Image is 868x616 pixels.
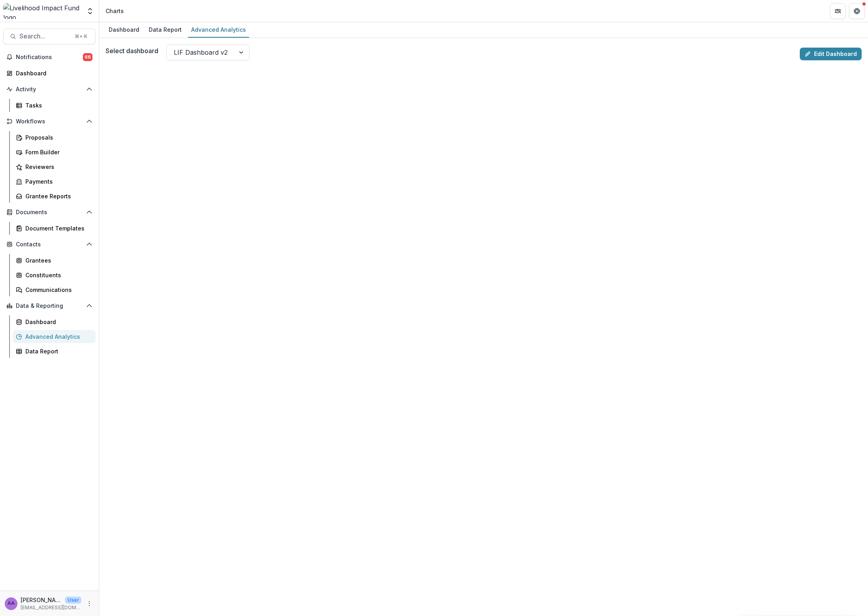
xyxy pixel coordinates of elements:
[13,330,96,343] a: Advanced Analytics
[13,99,96,112] a: Tasks
[25,224,89,232] div: Document Templates
[146,22,185,38] a: Data Report
[16,54,83,61] span: Notifications
[73,32,89,41] div: ⌘ + K
[16,118,83,125] span: Workflows
[3,238,96,251] button: Open Contacts
[25,101,89,109] div: Tasks
[13,146,96,159] a: Form Builder
[65,597,81,604] p: User
[13,160,96,173] a: Reviewers
[16,86,83,93] span: Activity
[19,33,70,40] span: Search...
[830,3,846,19] button: Partners
[25,347,89,355] div: Data Report
[106,46,158,56] label: Select dashboard
[16,303,83,309] span: Data & Reporting
[13,222,96,235] a: Document Templates
[3,3,81,19] img: Livelihood Impact Fund logo
[13,315,96,328] a: Dashboard
[25,256,89,265] div: Grantees
[188,24,249,35] div: Advanced Analytics
[8,601,15,606] div: Aude Anquetil
[25,286,89,294] div: Communications
[25,148,89,156] div: Form Builder
[25,271,89,279] div: Constituents
[16,69,89,77] div: Dashboard
[13,345,96,358] a: Data Report
[13,269,96,282] a: Constituents
[13,283,96,296] a: Communications
[16,241,83,248] span: Contacts
[13,254,96,267] a: Grantees
[84,3,96,19] button: Open entity switcher
[106,24,142,35] div: Dashboard
[102,5,127,17] nav: breadcrumb
[84,599,94,608] button: More
[13,175,96,188] a: Payments
[3,67,96,80] a: Dashboard
[13,131,96,144] a: Proposals
[13,190,96,203] a: Grantee Reports
[3,51,96,63] button: Notifications66
[25,192,89,200] div: Grantee Reports
[800,48,862,60] a: Edit Dashboard
[3,299,96,312] button: Open Data & Reporting
[21,596,62,604] p: [PERSON_NAME]
[146,24,185,35] div: Data Report
[106,7,124,15] div: Charts
[3,83,96,96] button: Open Activity
[25,163,89,171] div: Reviewers
[16,209,83,216] span: Documents
[25,177,89,186] div: Payments
[3,29,96,44] button: Search...
[83,53,92,61] span: 66
[106,22,142,38] a: Dashboard
[3,206,96,219] button: Open Documents
[188,22,249,38] a: Advanced Analytics
[21,604,81,611] p: [EMAIL_ADDRESS][DOMAIN_NAME]
[25,318,89,326] div: Dashboard
[25,332,89,341] div: Advanced Analytics
[3,115,96,128] button: Open Workflows
[25,133,89,142] div: Proposals
[849,3,865,19] button: Get Help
